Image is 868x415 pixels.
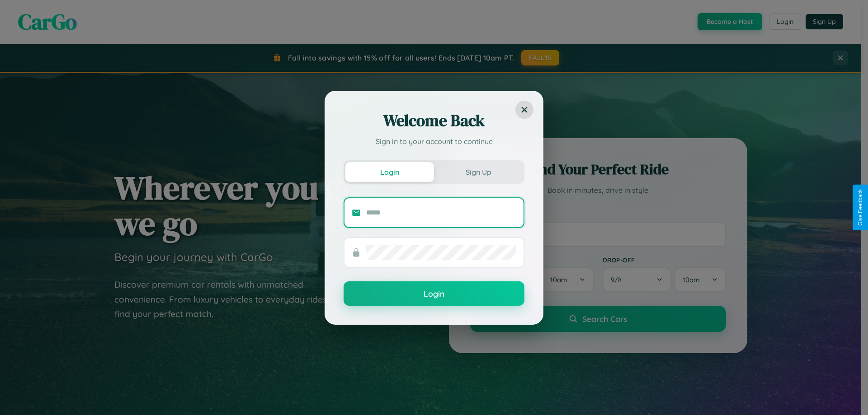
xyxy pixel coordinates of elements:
[345,162,434,182] button: Login
[344,136,524,147] p: Sign in to your account to continue
[857,189,863,226] div: Give Feedback
[344,110,524,131] h2: Welcome Back
[344,281,524,306] button: Login
[434,162,523,182] button: Sign Up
